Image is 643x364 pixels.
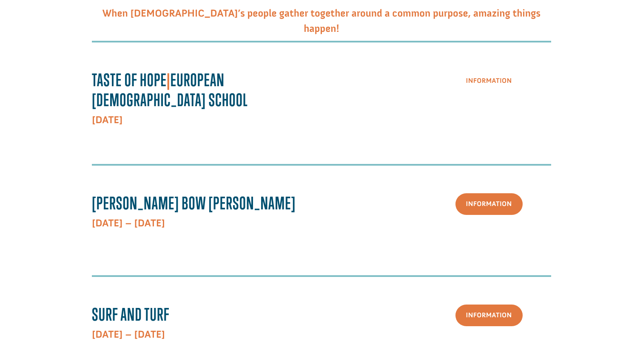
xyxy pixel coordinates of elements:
h3: Surf and Turf [92,305,309,329]
strong: Project Shovel Ready [20,26,70,32]
div: to [15,26,117,32]
img: US.png [15,34,21,40]
span: When [DEMOGRAPHIC_DATA]’s people gather together around a common purpose, amazing things happen! [102,7,541,35]
span: [GEOGRAPHIC_DATA] , [GEOGRAPHIC_DATA] [23,34,117,40]
a: Information [455,193,523,215]
a: Information [455,70,523,92]
button: Donate [120,17,158,32]
strong: Taste Of Hope European [DEMOGRAPHIC_DATA] School [92,70,248,110]
strong: [DATE] – [DATE] [92,328,165,341]
a: Information [455,305,523,326]
strong: [DATE] [92,114,122,126]
span: [PERSON_NAME] Bow [PERSON_NAME] [92,193,296,213]
div: Builders International- [GEOGRAPHIC_DATA] Vision Trip-personal reimburs donated $526 [15,8,117,25]
strong: [DATE] – [DATE] [92,217,165,229]
span: | [167,70,171,90]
